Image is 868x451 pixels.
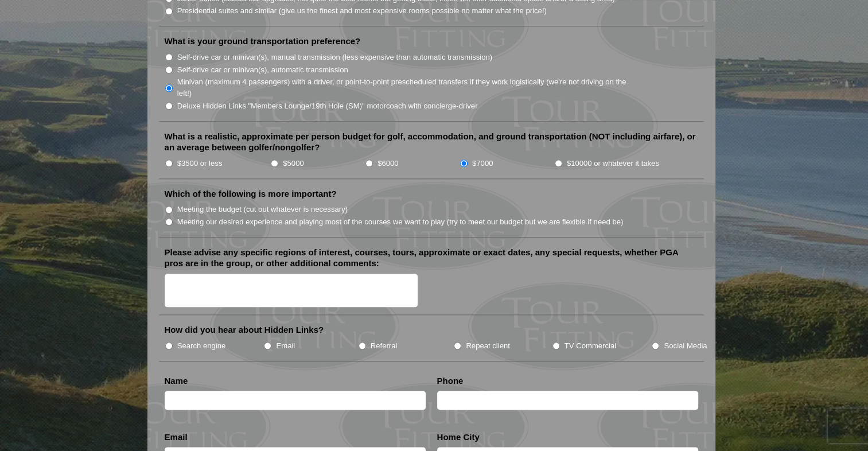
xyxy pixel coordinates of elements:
label: Presidential suites and similar (give us the finest and most expensive rooms possible no matter w... [177,5,547,17]
label: $3500 or less [177,158,223,169]
label: TV Commercial [565,340,616,352]
label: Deluxe Hidden Links "Members Lounge/19th Hole (SM)" motorcoach with concierge-driver [177,100,478,112]
label: What is a realistic, approximate per person budget for golf, accommodation, and ground transporta... [165,131,698,153]
label: Phone [437,375,464,387]
label: How did you hear about Hidden Links? [165,324,324,336]
label: Search engine [177,340,226,352]
label: $7000 [472,158,493,169]
label: Referral [371,340,398,352]
label: Meeting our desired experience and playing most of the courses we want to play (try to meet our b... [177,216,624,228]
label: Meeting the budget (cut out whatever is necessary) [177,204,348,215]
label: $5000 [283,158,303,169]
label: Please advise any specific regions of interest, courses, tours, approximate or exact dates, any s... [165,247,698,269]
label: Repeat client [466,340,510,352]
label: Home City [437,431,480,443]
label: What is your ground transportation preference? [165,36,361,47]
label: Self-drive car or minivan(s), manual transmission (less expensive than automatic transmission) [177,52,492,63]
label: $10000 or whatever it takes [567,158,659,169]
label: Self-drive car or minivan(s), automatic transmission [177,64,348,76]
label: Social Media [664,340,707,352]
label: Which of the following is more important? [165,188,337,200]
label: Minivan (maximum 4 passengers) with a driver, or point-to-point prescheduled transfers if they wo... [177,76,639,99]
label: Email [276,340,295,352]
label: Email [165,431,188,443]
label: $6000 [377,158,398,169]
label: Name [165,375,188,387]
